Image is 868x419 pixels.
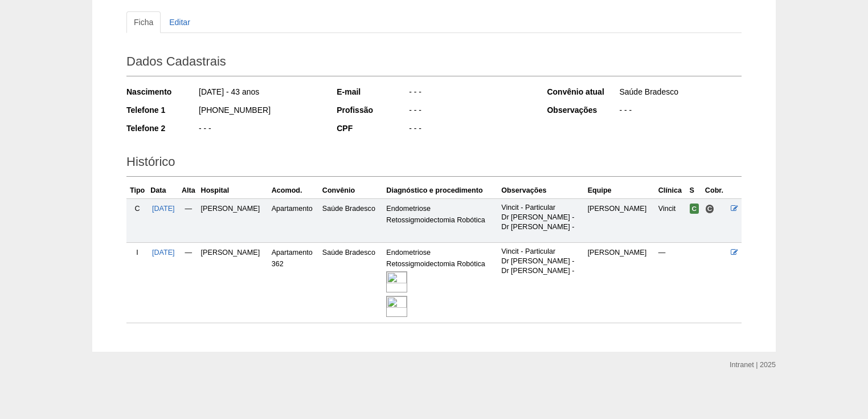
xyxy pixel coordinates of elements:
[320,182,384,199] th: Convênio
[152,205,175,213] a: [DATE]
[656,182,687,199] th: Clínica
[178,243,198,323] td: —
[269,243,320,323] td: Apartamento 362
[499,182,585,199] th: Observações
[408,123,531,137] div: - - -
[126,123,198,134] div: Telefone 2
[656,243,687,323] td: —
[198,123,321,137] div: - - -
[501,247,583,276] p: Vincit - Particular Dr [PERSON_NAME] - Dr [PERSON_NAME] -
[126,11,161,33] a: Ficha
[129,247,146,258] div: I
[730,359,776,371] div: Intranet | 2025
[198,104,321,119] div: [PHONE_NUMBER]
[126,86,198,97] div: Nascimento
[656,198,687,242] td: Vincit
[199,182,269,199] th: Hospital
[126,182,148,199] th: Tipo
[618,86,742,100] div: Saúde Bradesco
[129,203,146,214] div: C
[705,204,715,214] span: Consultório
[618,104,742,119] div: - - -
[547,86,618,97] div: Convênio atual
[178,182,198,199] th: Alta
[337,104,408,116] div: Profissão
[320,243,384,323] td: Saúde Bradesco
[198,86,321,100] div: [DATE] - 43 anos
[269,182,320,199] th: Acomod.
[126,150,742,177] h2: Histórico
[586,243,656,323] td: [PERSON_NAME]
[199,243,269,323] td: [PERSON_NAME]
[703,182,728,199] th: Cobr.
[337,123,408,134] div: CPF
[320,198,384,242] td: Saúde Bradesco
[408,104,531,119] div: - - -
[501,203,583,232] p: Vincit - Particular Dr [PERSON_NAME] - Dr [PERSON_NAME] -
[408,86,531,100] div: - - -
[148,182,178,199] th: Data
[687,182,703,199] th: S
[586,198,656,242] td: [PERSON_NAME]
[126,104,198,116] div: Telefone 1
[337,86,408,97] div: E-mail
[384,182,499,199] th: Diagnóstico e procedimento
[586,182,656,199] th: Equipe
[199,198,269,242] td: [PERSON_NAME]
[152,249,175,257] a: [DATE]
[384,198,499,242] td: Endometriose Retossigmoidectomia Robótica
[547,104,618,116] div: Observações
[178,198,198,242] td: —
[690,204,699,214] span: Confirmada
[384,243,499,323] td: Endometriose Retossigmoidectomia Robótica
[162,11,198,33] a: Editar
[126,50,742,76] h2: Dados Cadastrais
[269,198,320,242] td: Apartamento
